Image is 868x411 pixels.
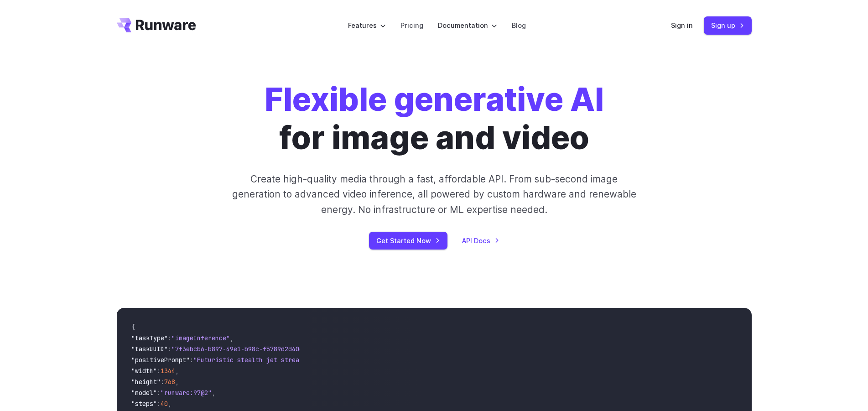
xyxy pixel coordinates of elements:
a: Sign in [671,20,693,31]
span: 40 [161,400,168,408]
span: "height" [131,378,161,386]
span: "width" [131,367,157,375]
span: "Futuristic stealth jet streaking through a neon-lit cityscape with glowing purple exhaust" [193,356,525,364]
span: "taskUUID" [131,345,168,353]
span: "runware:97@2" [161,389,212,397]
a: Sign up [704,16,752,34]
a: Blog [512,20,526,31]
span: "model" [131,389,157,397]
label: Features [348,20,386,31]
span: 1344 [161,367,175,375]
p: Create high-quality media through a fast, affordable API. From sub-second image generation to adv... [231,172,637,217]
strong: Flexible generative AI [265,80,604,119]
span: "imageInference" [172,334,230,342]
a: Go to / [117,18,196,32]
span: : [161,378,164,386]
span: 768 [164,378,175,386]
span: : [157,367,161,375]
span: : [190,356,193,364]
h1: for image and video [265,80,604,157]
span: : [157,389,161,397]
a: API Docs [462,235,499,246]
span: "7f3ebcb6-b897-49e1-b98c-f5789d2d40d7" [172,345,310,353]
span: { [131,323,135,331]
span: "steps" [131,400,157,408]
span: : [168,345,172,353]
span: "taskType" [131,334,168,342]
label: Documentation [438,20,497,31]
span: , [168,400,172,408]
span: "positivePrompt" [131,356,190,364]
a: Get Started Now [369,232,447,250]
a: Pricing [400,20,423,31]
span: , [212,389,215,397]
span: , [230,334,234,342]
span: , [175,378,179,386]
span: : [157,400,161,408]
span: : [168,334,172,342]
span: , [175,367,179,375]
